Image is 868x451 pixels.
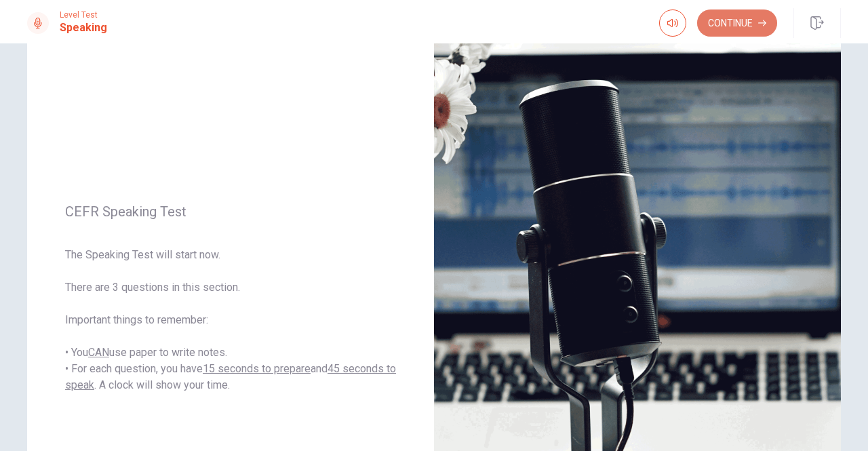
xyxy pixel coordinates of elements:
span: The Speaking Test will start now. There are 3 questions in this section. Important things to reme... [65,247,396,393]
span: Level Test [60,10,107,20]
u: CAN [88,346,109,359]
u: 15 seconds to prepare [203,362,311,375]
span: CEFR Speaking Test [65,203,396,220]
h1: Speaking [60,20,107,36]
button: Continue [697,9,777,37]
